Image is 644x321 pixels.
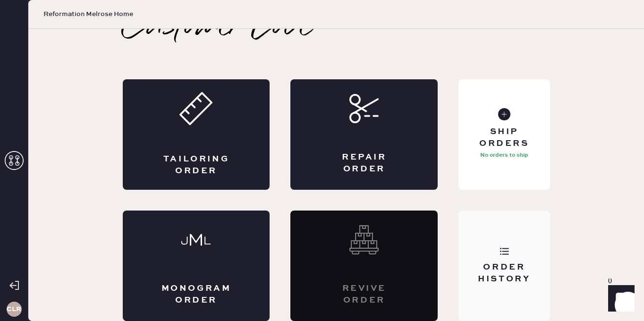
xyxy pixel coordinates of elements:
[123,8,312,45] h2: Customer Love
[161,153,232,177] div: Tailoring Order
[480,150,528,161] p: No orders to ship
[466,126,542,150] div: Ship Orders
[599,279,640,319] iframe: Front Chat
[161,283,232,306] div: Monogram Order
[7,306,21,313] h3: CLR
[328,283,400,306] div: Revive order
[466,262,542,285] div: Order History
[290,211,438,321] div: Interested? Contact us at care@hemster.co
[43,9,133,19] span: Reformation Melrose Home
[328,152,400,175] div: Repair Order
